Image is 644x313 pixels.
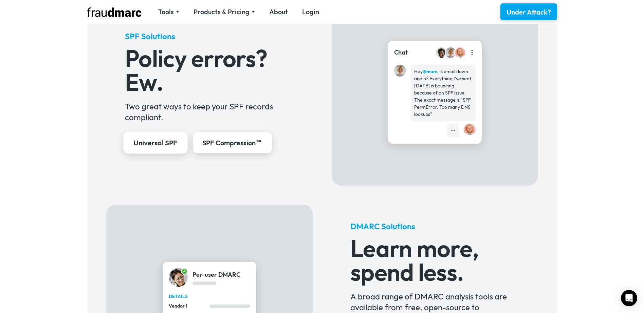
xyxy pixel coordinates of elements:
h3: Learn more, spend less. [350,236,519,284]
div: Vendor 1 [169,302,209,310]
div: ••• [450,127,456,134]
a: SPF Compression℠ [193,132,272,153]
a: Under Attack? [500,3,557,20]
div: Two great ways to keep your SPF records compliant. [125,101,294,123]
a: Universal SPF [124,132,188,154]
div: Per-user DMARC [192,270,240,279]
div: Under Attack? [507,7,551,17]
div: Products & Pricing [194,7,250,17]
div: Tools [158,7,179,17]
div: Universal SPF [133,138,178,148]
strong: @team [423,68,437,75]
h5: DMARC Solutions [350,221,519,232]
a: Login [302,7,319,17]
div: Hey , is email down again? Everything I've sent [DATE] is bouncing because of an SPF issue. The e... [414,68,472,118]
div: Tools [158,7,174,17]
div: details [169,293,250,300]
div: Open Intercom Messenger [621,290,637,306]
a: About [269,7,288,17]
div: Chat [394,48,408,57]
h5: SPF Solutions [125,31,294,42]
h3: Policy errors? Ew. [125,46,294,94]
div: SPF Compression℠ [202,138,262,148]
div: Products & Pricing [194,7,255,17]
